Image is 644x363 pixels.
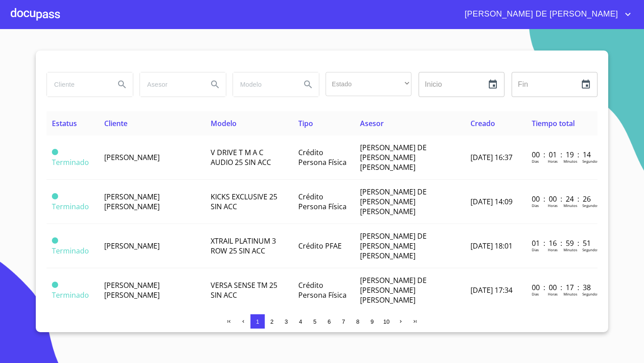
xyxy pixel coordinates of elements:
[356,318,359,325] span: 8
[293,314,308,329] button: 4
[104,152,160,162] span: [PERSON_NAME]
[532,118,575,128] span: Tiempo total
[111,74,133,95] button: Search
[47,72,108,97] input: search
[360,118,384,128] span: Asesor
[563,203,577,208] p: Minutos
[365,314,379,329] button: 9
[532,283,592,292] p: 00 : 00 : 17 : 38
[298,148,347,167] span: Crédito Persona Física
[563,247,577,252] p: Minutos
[211,236,276,256] span: XTRAIL PLATINUM 3 ROW 25 SIN ACC
[532,247,539,252] p: Dias
[104,280,160,300] span: [PERSON_NAME] [PERSON_NAME]
[52,282,58,288] span: Terminado
[470,197,513,207] span: [DATE] 14:09
[326,72,411,96] div: ​
[250,314,265,329] button: 1
[458,7,633,21] button: account of current user
[351,314,365,329] button: 8
[383,318,390,325] span: 10
[104,241,160,251] span: [PERSON_NAME]
[104,118,127,128] span: Cliente
[270,318,273,325] span: 2
[298,192,347,211] span: Crédito Persona Física
[532,203,539,208] p: Dias
[279,314,293,329] button: 3
[360,143,427,172] span: [PERSON_NAME] DE [PERSON_NAME] [PERSON_NAME]
[233,72,294,97] input: search
[52,202,89,211] span: Terminado
[211,192,277,211] span: KICKS EXCLUSIVE 25 SIN ACC
[548,159,558,164] p: Horas
[313,318,316,325] span: 5
[360,231,427,261] span: [PERSON_NAME] DE [PERSON_NAME] [PERSON_NAME]
[265,314,279,329] button: 2
[342,318,345,325] span: 7
[52,246,89,256] span: Terminado
[308,314,322,329] button: 5
[299,318,302,325] span: 4
[52,157,89,167] span: Terminado
[582,203,599,208] p: Segundos
[582,247,599,252] p: Segundos
[284,318,288,325] span: 3
[298,118,313,128] span: Tipo
[140,72,201,97] input: search
[52,193,58,199] span: Terminado
[548,247,558,252] p: Horas
[336,314,351,329] button: 7
[563,159,577,164] p: Minutos
[322,314,336,329] button: 6
[532,159,539,164] p: Dias
[470,241,513,251] span: [DATE] 18:01
[297,74,319,95] button: Search
[458,7,623,21] span: [PERSON_NAME] DE [PERSON_NAME]
[327,318,330,325] span: 6
[360,275,427,305] span: [PERSON_NAME] DE [PERSON_NAME] [PERSON_NAME]
[563,291,577,296] p: Minutos
[532,291,539,296] p: Dias
[104,192,160,211] span: [PERSON_NAME] [PERSON_NAME]
[582,159,599,164] p: Segundos
[470,118,495,128] span: Creado
[211,280,277,300] span: VERSA SENSE TM 25 SIN ACC
[52,290,89,300] span: Terminado
[470,152,513,162] span: [DATE] 16:37
[298,280,347,300] span: Crédito Persona Física
[532,238,592,248] p: 01 : 16 : 59 : 51
[548,291,558,296] p: Horas
[52,237,58,244] span: Terminado
[256,318,259,325] span: 1
[532,150,592,160] p: 00 : 01 : 19 : 14
[470,285,513,295] span: [DATE] 17:34
[211,118,237,128] span: Modelo
[532,194,592,204] p: 00 : 00 : 24 : 26
[548,203,558,208] p: Horas
[52,118,77,128] span: Estatus
[582,291,599,296] p: Segundos
[298,241,342,251] span: Crédito PFAE
[52,149,58,155] span: Terminado
[360,187,427,216] span: [PERSON_NAME] DE [PERSON_NAME] [PERSON_NAME]
[379,314,394,329] button: 10
[204,74,226,95] button: Search
[370,318,373,325] span: 9
[211,148,271,167] span: V DRIVE T M A C AUDIO 25 SIN ACC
